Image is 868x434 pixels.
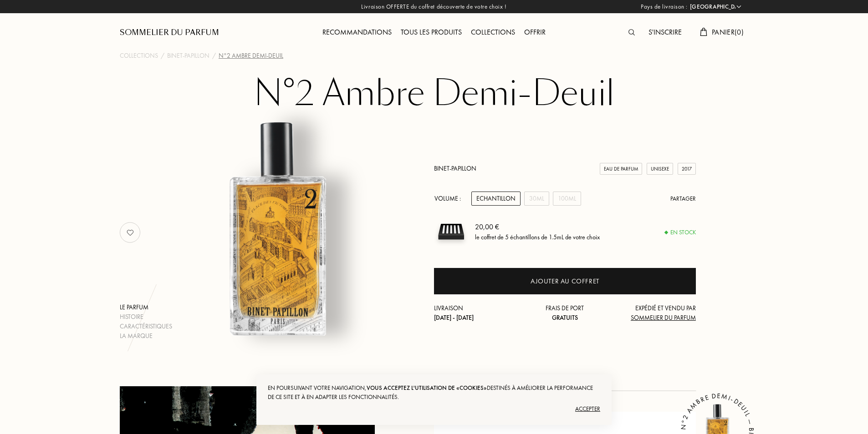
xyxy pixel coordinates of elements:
h1: N°2 Ambre Demi-Deuil [206,75,662,125]
span: Panier ( 0 ) [712,27,744,37]
a: S'inscrire [644,27,686,37]
a: Tous les produits [396,27,466,37]
a: Collections [120,51,158,61]
div: Partager [670,194,696,203]
div: 100mL [553,192,581,206]
div: Volume : [434,192,466,206]
div: 20,00 € [475,222,600,232]
img: search_icn.svg [628,29,635,35]
div: Ajouter au coffret [531,276,599,287]
a: Binet-Papillon [167,51,209,61]
div: Frais de port [521,303,609,323]
span: Sommelier du Parfum [631,313,696,322]
div: Offrir [520,27,550,39]
div: S'inscrire [644,27,686,39]
div: le coffret de 5 échantillons de 1.5mL de votre choix [475,232,600,242]
a: Recommandations [318,27,396,37]
div: Livraison [434,303,521,323]
div: Unisexe [647,163,673,175]
div: En stock [665,228,696,237]
a: Binet-Papillon [434,164,476,172]
div: Collections [466,27,520,39]
div: Le parfum [120,303,172,312]
div: La marque [120,331,172,341]
span: [DATE] - [DATE] [434,313,474,322]
div: Caractéristiques [120,322,172,331]
div: 2017 [678,163,696,175]
a: Sommelier du Parfum [120,27,219,38]
img: N°2 Ambre Demi-Deuil Binet-Papillon [164,116,390,341]
a: Offrir [520,27,550,37]
span: Gratuits [552,313,578,322]
div: Recommandations [318,27,396,39]
div: Histoire [120,312,172,322]
div: / [161,51,164,61]
div: En poursuivant votre navigation, destinés à améliorer la performance de ce site et à en adapter l... [268,384,600,402]
img: sample box [434,215,468,249]
span: Pays de livraison : [641,2,688,11]
a: Collections [466,27,520,37]
div: Expédié et vendu par [608,303,696,323]
div: 30mL [524,192,549,206]
div: Eau de Parfum [600,163,642,175]
div: N°2 Ambre Demi-Deuil [219,51,283,61]
span: vous acceptez l'utilisation de «cookies» [367,384,487,392]
div: Tous les produits [396,27,466,39]
img: no_like_p.png [121,223,139,242]
div: Echantillon [471,192,521,206]
div: / [212,51,216,61]
div: Accepter [268,402,600,416]
img: cart.svg [700,28,707,36]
